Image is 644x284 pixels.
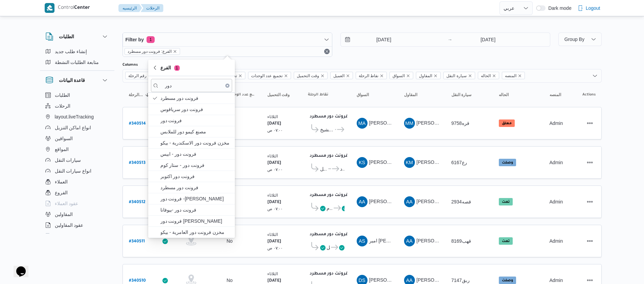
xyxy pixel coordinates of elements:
[327,243,330,252] span: قسم قصر النيل
[160,228,231,236] span: مخزن فرونت دور العامرية - بيكو
[173,49,177,53] button: remove selected entity
[499,92,509,97] span: الحاله
[380,74,384,78] button: Remove نقاط الرحلة from selection in this group
[406,196,413,207] span: AA
[160,128,231,136] span: مصنع كيمو دور للملابس
[43,133,112,144] button: السواقين
[43,187,112,198] button: الفروع
[419,72,432,80] span: المقاول
[416,72,441,79] span: المقاول
[55,124,91,132] span: انواع اماكن التنزيل
[308,92,328,97] span: نقاط الرحلة
[468,74,472,78] button: Remove سيارة النقل from selection in this group
[320,74,325,78] button: Remove وقت التحميل from selection in this group
[43,209,112,220] button: المقاولين
[267,206,283,211] small: ٠٧:٠٠ ص
[357,118,368,129] div: Muhammad Ala Abadallah Abad Albast
[129,161,146,166] b: # 340513
[330,72,353,79] span: العميل
[550,92,561,97] span: المنصه
[404,92,417,97] span: المقاول
[369,159,408,165] span: [PERSON_NAME]
[451,160,467,165] span: رع6167
[434,74,438,78] button: Remove المقاول from selection in this group
[284,74,288,78] button: Remove تجميع عدد الوحدات from selection in this group
[417,159,506,165] span: [PERSON_NAME] طلب[PERSON_NAME]
[129,197,146,206] a: #340512
[393,72,405,80] span: السواق
[267,232,278,237] small: الثلاثاء
[404,196,415,207] div: Abadallah Aid Abadalsalam Abadalihafz
[449,89,489,100] button: سيارة النقل
[451,238,471,244] span: قهب8169
[267,122,281,126] b: [DATE]
[74,5,90,11] b: Center
[251,72,283,80] span: تجميع عدد الوحدات
[267,128,283,132] small: ٠٧:٠٠ ص
[160,161,231,169] span: فرونت دور - ستار كوم
[502,72,525,79] span: المنصه
[359,72,378,80] span: نقاط الرحلة
[502,161,513,165] b: وصلت
[55,189,68,197] span: الفروع
[359,196,365,207] span: AA
[406,236,413,246] span: AA
[129,239,145,244] b: # 340511
[129,119,146,128] a: #340514
[502,122,512,126] b: معلق
[267,200,281,205] b: [DATE]
[55,102,70,110] span: الرحلات
[499,277,516,284] span: وصلت
[417,238,496,243] span: [PERSON_NAME] [PERSON_NAME]
[267,161,281,166] b: [DATE]
[160,116,231,125] span: فرونت دور
[43,122,112,133] button: انواع اماكن التنزيل
[451,92,471,97] span: سيارة النقل
[43,111,112,122] button: layout.liveTracking
[518,74,522,78] button: Remove المنصه from selection in this group
[340,165,345,173] span: فرونت دور مسطرد
[417,277,496,283] span: [PERSON_NAME] [PERSON_NAME]
[499,119,515,127] span: معلق
[141,4,163,12] button: الرحلات
[446,72,466,80] span: سيارة النقل
[357,236,368,246] div: Ameir Slah Muhammad Alsaid
[478,72,499,79] span: الحاله
[160,195,231,203] span: فرونت دور -[PERSON_NAME]
[43,155,112,166] button: سيارات النقل
[55,145,69,153] span: المواقع
[151,79,232,92] input: search filters
[564,37,584,42] span: Group By
[55,58,99,66] span: متابعة الطلبات النشطة
[43,220,112,231] button: عقود المقاولين
[7,257,28,277] iframe: chat widget
[55,134,73,143] span: السواقين
[43,101,112,111] button: الرحلات
[43,46,112,57] button: إنشاء طلب جديد
[160,139,231,147] span: مخزن فرونت دور الاسكندرية - بيكو
[546,5,571,11] span: Dark mode
[357,92,369,97] span: السواق
[160,183,231,192] span: فرونت دور مسطرد
[320,126,334,134] span: طلبات مارت - الشيخ [PERSON_NAME]
[148,60,235,76] button: الفرع1
[359,157,365,168] span: KS
[267,167,283,172] small: ٠٧:٠٠ ص
[584,157,595,168] button: Actions
[356,72,387,79] span: نقاط الرحلة
[125,48,180,55] span: الفرع: فرونت دور مسطرد
[359,236,365,246] span: AS
[369,120,448,126] span: [PERSON_NAME] [PERSON_NAME]
[227,238,233,244] div: No
[341,33,418,46] input: Press the down key to open a popover containing a calendar.
[417,199,496,204] span: [PERSON_NAME] [PERSON_NAME]
[582,92,596,97] span: Actions
[174,65,180,71] span: 1
[294,72,328,79] span: وقت التحميل
[267,92,290,97] span: وقت التحميل
[550,278,563,283] span: Admin
[128,72,147,80] span: رقم الرحلة
[404,157,415,168] div: Khidhuir Muhammad Tlbah Hamid
[558,32,602,46] button: Group By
